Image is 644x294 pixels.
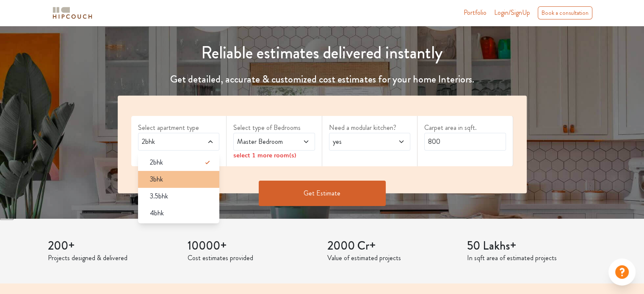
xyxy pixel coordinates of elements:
span: 3bhk [150,174,163,184]
span: 2bhk [150,157,163,168]
h3: 2000 Cr+ [327,239,457,253]
img: logo-horizontal.svg [51,5,94,20]
h3: 10000+ [188,239,317,253]
span: 3.5bhk [150,191,168,201]
p: Value of estimated projects [327,253,457,263]
div: Book a consultation [538,6,592,19]
h3: 200+ [48,239,177,253]
h3: 50 Lakhs+ [467,239,597,253]
p: In sqft area of estimated projects [467,253,597,263]
span: logo-horizontal.svg [51,3,94,22]
span: Login/SignUp [494,8,530,17]
a: Portfolio [464,8,486,18]
span: 4bhk [150,208,164,218]
p: Projects designed & delivered [48,253,177,263]
p: Cost estimates provided [188,253,317,263]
